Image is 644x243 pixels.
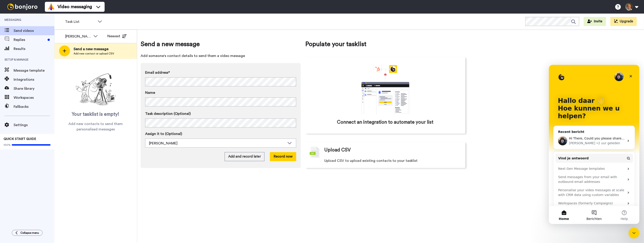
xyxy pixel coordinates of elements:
button: Berichten [30,141,60,159]
button: Help [60,141,91,159]
button: Add and record later [225,152,264,161]
span: Send videos [14,28,54,33]
span: Upload CSV [324,147,351,153]
span: QUICK START GUIDE [4,137,36,141]
div: Send messages from your email with outbound email addresses [7,108,84,121]
img: ready-set-action.png [73,71,118,108]
span: Settings [14,122,54,128]
div: Next Gen Message templates [9,101,76,106]
div: Personalise your video messages at scale with CRM data using custom variables [7,121,84,134]
div: [PERSON_NAME] [149,141,285,146]
button: Invite [584,17,606,26]
span: Upload CSV to upload existing contacts to your tasklist [324,158,418,163]
span: Fallbacks [14,104,54,109]
img: bj-logo-header-white.svg [5,4,39,10]
iframe: Intercom live chat [549,65,639,224]
div: [PERSON_NAME] [65,34,91,39]
div: Workspaces (formerly Campaigns) [9,136,76,141]
div: [PERSON_NAME] [20,76,46,81]
span: Results [14,46,54,52]
iframe: Intercom live chat [629,228,639,238]
span: Name [145,90,155,95]
button: Newest [104,32,130,41]
div: animation [351,65,419,114]
span: Berichten [38,152,53,156]
img: vm-color.svg [48,3,55,10]
span: Share library [14,86,54,91]
label: Assign it to (Optional) [145,131,296,137]
span: Send a new message [141,40,301,49]
div: Sluiten [78,7,86,15]
span: Workspaces [14,95,54,100]
button: Record now [270,152,296,161]
div: Workspaces (formerly Campaigns) [7,134,84,143]
span: Task List [65,19,95,24]
div: Personalise your video messages at scale with CRM data using custom variables [9,123,76,132]
span: Connect an integration to automate your list [337,119,434,126]
span: Integrations [14,77,54,82]
div: Send messages from your email with outbound email addresses [9,110,76,119]
span: Add someone's contact details to send them a video message [141,53,301,59]
span: Video messaging [58,4,92,10]
span: Replies [14,37,46,42]
div: Next Gen Message templates [7,100,84,108]
span: Home [10,152,20,156]
span: Help [72,152,79,156]
button: Vind je antwoord [7,89,84,98]
span: Send a new message [74,46,114,52]
label: Email address* [145,70,296,75]
span: Hi There, Could you please share the CSV file with me. [20,72,107,75]
span: Populate your tasklist [305,40,465,49]
div: • 2 uur geleden [47,76,71,81]
span: Add new contact or upload CSV [74,52,114,55]
span: 100% [4,143,11,147]
span: Collapse menu [20,231,39,235]
span: Vind je antwoord [9,91,40,96]
span: Add new contacts to send them personalised messages [61,121,130,132]
label: Task description (Optional) [145,111,296,116]
img: csv-grey.png [310,147,320,158]
button: Upgrade [610,17,637,26]
span: Your tasklist is empty! [72,111,120,118]
button: Collapse menu [12,230,43,236]
span: Message template [14,68,54,73]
